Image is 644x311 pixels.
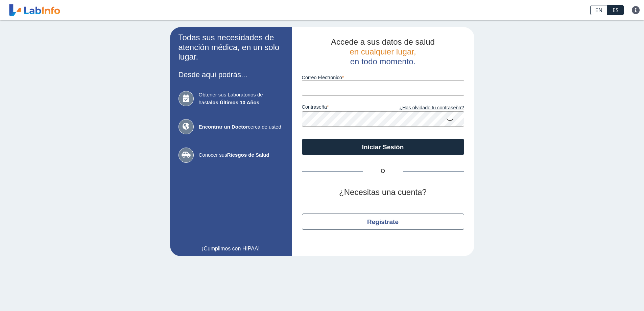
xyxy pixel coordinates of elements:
label: Correo Electronico [302,75,464,80]
span: O [363,167,403,175]
span: en cualquier lugar, [350,47,416,56]
span: Conocer sus [199,151,283,159]
label: contraseña [302,104,383,112]
h2: Todas sus necesidades de atención médica, en un solo lugar. [178,33,283,62]
h3: Desde aquí podrás... [178,70,283,79]
a: ¿Has olvidado tu contraseña? [383,104,464,112]
span: cerca de usted [199,123,283,131]
h2: ¿Necesitas una cuenta? [302,187,464,197]
b: Encontrar un Doctor [199,124,248,130]
a: EN [590,5,607,15]
a: ES [607,5,624,15]
span: Obtener sus Laboratorios de hasta [199,91,283,106]
a: ¡Cumplimos con HIPAA! [178,245,283,253]
b: Riesgos de Salud [227,152,269,158]
button: Iniciar Sesión [302,139,464,155]
b: los Últimos 10 Años [211,99,259,105]
span: Accede a sus datos de salud [331,37,435,46]
button: Regístrate [302,214,464,230]
span: en todo momento. [350,57,415,66]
